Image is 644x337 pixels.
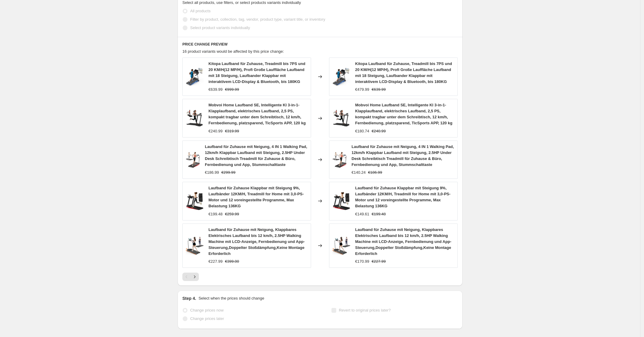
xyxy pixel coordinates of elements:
[205,144,307,167] span: Laufband für Zuhause mit Neigung, 4 IN 1 Walking Pad, 12km/h Klappbar Laufband mit Steigung, 2.5H...
[332,192,350,210] img: 61Pfjs3al6L_80x.jpg
[190,9,211,13] span: All products
[355,186,451,208] span: Laufband für Zuhause Klappbar mit Steigung 9%, Laufbänder 12KM/H, Treadmill for Home mit 3,0-PS-M...
[190,17,325,22] span: Filter by product, collection, tag, vendor, product type, variant title, or inventory
[355,61,452,84] span: Kitopa Laufband für Zuhause, Treadmill bis 7PS und 20 KM/H(12 MP/H), Profi Große Lauffläche Laufb...
[208,211,223,217] div: €199.48
[208,87,223,93] div: €639.99
[186,192,204,210] img: 61Pfjs3al6L_80x.jpg
[205,170,219,176] div: €186.99
[355,227,451,256] span: Laufband für Zuhause mit Neigung, Klappbares Elektrisches Laufband bis 12 km/h, 2.5HP Walking Mac...
[208,259,223,265] div: €227.99
[190,308,223,312] span: Change prices now
[186,151,200,169] img: 716PfWC4vqL_80x.jpg
[355,211,369,217] div: €149.61
[182,0,301,5] span: Select all products, use filters, or select products variants individually
[352,170,366,176] div: €140.24
[332,68,350,86] img: 716KnyABjZL_80x.jpg
[186,109,204,127] img: 61VG8BkgApL_80x.jpg
[355,87,369,93] div: €479.99
[332,237,350,255] img: 71jPP_u7dWL_80x.jpg
[332,151,347,169] img: 716PfWC4vqL_80x.jpg
[355,103,452,125] span: Mobvoi Home Laufband SE, Intelligente KI 3-in-1-Klapplaufband, elektrisches Laufband, 2,5 PS, kom...
[186,237,204,255] img: 71jPP_u7dWL_80x.jpg
[208,186,304,208] span: Laufband für Zuhause Klappbar mit Steigung 9%, Laufbänder 12KM/H, Treadmill for Home mit 3,0-PS-M...
[372,128,386,134] strike: €240.99
[372,87,386,93] strike: €639.99
[372,259,386,265] strike: €227.99
[355,259,369,265] div: €170.99
[225,211,239,217] strike: €259.99
[208,128,223,134] div: €240.99
[190,25,250,30] span: Select product variants individually
[208,103,306,125] span: Mobvoi Home Laufband SE, Intelligente KI 3-in-1-Klapplaufband, elektrisches Laufband, 2,5 PS, kom...
[352,144,454,167] span: Laufband für Zuhause mit Neigung, 4 IN 1 Walking Pad, 12km/h Klappbar Laufband mit Steigung, 2.5H...
[208,61,305,84] span: Kitopa Laufband für Zuhause, Treadmill bis 7PS und 20 KM/H(12 MP/H), Profi Große Lauffläche Laufb...
[225,128,239,134] strike: €319.99
[190,273,199,281] button: Next
[221,170,235,176] strike: €299.99
[182,49,284,54] span: 16 product variants would be affected by this price change:
[368,170,382,176] strike: €186.99
[225,87,239,93] strike: €999.99
[208,227,305,256] span: Laufband für Zuhause mit Neigung, Klappbares Elektrisches Laufband bis 12 km/h, 2.5HP Walking Mac...
[182,295,196,301] h2: Step 4.
[372,211,386,217] strike: €199.48
[355,128,369,134] div: €180.74
[190,316,224,321] span: Change prices later
[225,259,239,265] strike: €399.00
[199,295,264,301] p: Select when the prices should change
[186,68,204,86] img: 716KnyABjZL_80x.jpg
[339,308,391,312] span: Revert to original prices later?
[332,109,350,127] img: 61VG8BkgApL_80x.jpg
[182,273,199,281] nav: Pagination
[182,42,458,47] h6: PRICE CHANGE PREVIEW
